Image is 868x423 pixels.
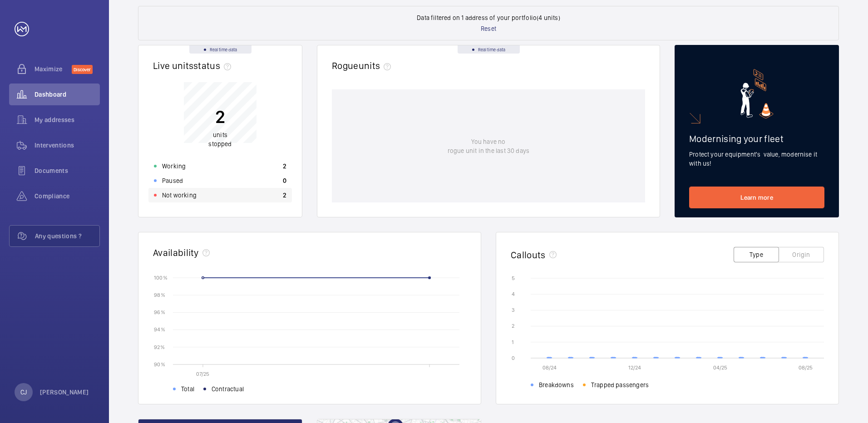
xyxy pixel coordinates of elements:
[162,176,183,185] p: Paused
[153,247,199,258] h2: Availability
[40,388,89,397] p: [PERSON_NAME]
[196,371,209,377] text: 07/25
[283,162,286,171] p: 2
[208,140,232,148] span: stopped
[512,339,514,345] text: 1
[740,69,774,118] img: marketing-card.svg
[512,307,515,313] text: 3
[162,162,186,171] p: Working
[35,64,72,74] span: Maximize
[539,380,574,389] span: Breakdowns
[212,384,244,393] span: Contractual
[154,344,165,350] text: 92 %
[512,275,515,281] text: 5
[154,274,168,280] text: 100 %
[734,247,779,262] button: Type
[799,364,813,371] text: 08/25
[511,249,546,261] h2: Callouts
[154,309,165,315] text: 96 %
[689,150,824,168] p: Protect your equipment's value, modernise it with us!
[359,60,395,71] span: units
[20,388,27,397] p: CJ
[689,187,824,208] a: Learn more
[72,65,93,74] span: Discover
[481,24,496,33] p: Reset
[208,130,232,148] p: units
[458,45,520,54] div: Real time data
[713,364,727,371] text: 04/25
[193,60,235,71] span: status
[542,364,557,371] text: 08/24
[779,247,824,262] button: Origin
[208,105,232,128] p: 2
[591,380,649,389] span: Trapped passengers
[689,133,824,144] h2: Modernising your fleet
[332,60,395,71] h2: Rogue
[283,176,286,185] p: 0
[162,191,197,200] p: Not working
[283,191,286,200] p: 2
[448,137,529,155] p: You have no rogue unit in the last 30 days
[35,231,99,241] span: Any questions ?
[417,13,560,22] p: Data filtered on 1 address of your portfolio (4 units)
[35,90,100,99] span: Dashboard
[189,45,252,54] div: Real time data
[35,166,100,175] span: Documents
[35,192,100,201] span: Compliance
[35,115,100,124] span: My addresses
[154,361,165,367] text: 90 %
[628,364,641,371] text: 12/24
[154,292,165,298] text: 98 %
[35,141,100,150] span: Interventions
[181,384,194,393] span: Total
[512,291,515,297] text: 4
[512,323,514,329] text: 2
[154,326,165,333] text: 94 %
[512,355,515,361] text: 0
[153,60,235,71] h2: Live units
